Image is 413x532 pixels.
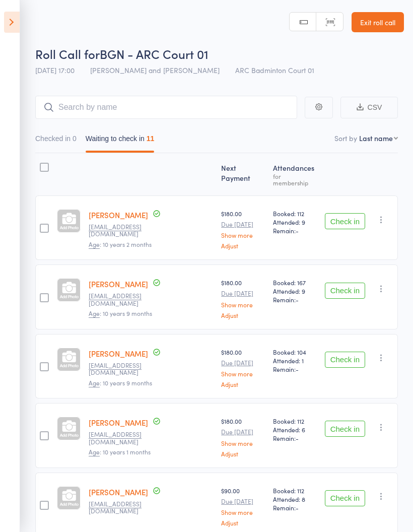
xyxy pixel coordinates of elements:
[35,96,297,119] input: Search by name
[296,226,299,235] span: -
[325,352,365,368] button: Check in
[221,221,265,228] small: Due [DATE]
[273,434,317,442] span: Remain:
[273,218,317,226] span: Attended: 9
[89,487,148,497] a: [PERSON_NAME]
[89,447,151,456] span: : 10 years 1 months
[35,129,77,153] button: Checked in0
[352,12,404,32] a: Exit roll call
[296,434,299,442] span: -
[273,173,317,186] div: for membership
[89,417,148,428] a: [PERSON_NAME]
[273,295,317,304] span: Remain:
[273,348,317,356] span: Booked: 104
[89,240,152,249] span: : 10 years 2 months
[273,365,317,373] span: Remain:
[221,417,265,456] div: $180.00
[89,223,154,238] small: faruma@gmail.com
[221,519,265,526] a: Adjust
[35,45,100,62] span: Roll Call for
[325,283,365,299] button: Check in
[273,278,317,287] span: Booked: 167
[89,348,148,359] a: [PERSON_NAME]
[221,209,265,249] div: $180.00
[147,135,155,143] div: 11
[89,431,154,445] small: Shwethabhumana@gmail.com
[273,209,317,218] span: Booked: 112
[273,486,317,495] span: Booked: 112
[273,495,317,503] span: Attended: 8
[296,295,299,304] span: -
[235,65,314,75] span: ARC Badminton Court 01
[221,232,265,238] a: Show more
[221,450,265,457] a: Adjust
[217,158,269,191] div: Next Payment
[359,133,393,143] div: Last name
[90,65,220,75] span: [PERSON_NAME] and [PERSON_NAME]
[273,503,317,512] span: Remain:
[273,425,317,434] span: Attended: 6
[325,490,365,506] button: Check in
[35,65,75,75] span: [DATE] 17:00
[334,133,357,143] label: Sort by
[269,158,321,191] div: Atten­dances
[221,509,265,515] a: Show more
[221,348,265,387] div: $180.00
[296,503,299,512] span: -
[73,135,77,143] div: 0
[273,226,317,235] span: Remain:
[221,381,265,387] a: Adjust
[221,428,265,435] small: Due [DATE]
[89,309,152,318] span: : 10 years 9 months
[89,210,148,220] a: [PERSON_NAME]
[221,312,265,318] a: Adjust
[221,278,265,318] div: $180.00
[89,378,152,387] span: : 10 years 9 months
[89,362,154,376] small: Ramya.bhasikha@gmail.com
[296,365,299,373] span: -
[89,279,148,289] a: [PERSON_NAME]
[221,486,265,526] div: $90.00
[273,356,317,365] span: Attended: 1
[89,500,154,515] small: chinni234@gmail.com
[221,370,265,377] a: Show more
[273,417,317,425] span: Booked: 112
[221,290,265,297] small: Due [DATE]
[221,440,265,446] a: Show more
[221,242,265,249] a: Adjust
[221,498,265,505] small: Due [DATE]
[221,359,265,366] small: Due [DATE]
[325,421,365,437] button: Check in
[89,292,154,307] small: divyahd3@gmail.com
[273,287,317,295] span: Attended: 9
[221,301,265,308] a: Show more
[100,45,209,62] span: BGN - ARC Court 01
[86,129,155,153] button: Waiting to check in11
[340,97,398,118] button: CSV
[325,213,365,229] button: Check in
